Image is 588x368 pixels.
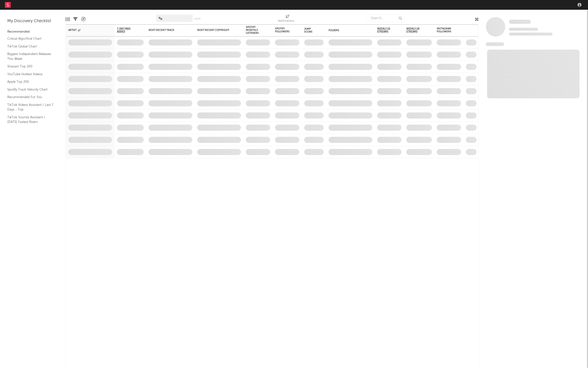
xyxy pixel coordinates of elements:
button: Save [194,18,201,20]
a: Biggest Independent Releases This Week [7,51,53,61]
a: Critical Algo/Viral Chart [7,36,53,41]
a: Recommended For You [7,94,53,100]
div: Folders [329,29,365,32]
div: Jump Score [304,28,316,33]
span: 0 fans last week [509,33,552,36]
div: A&R Pipeline [81,12,86,26]
span: Tracking Since: [DATE] [509,28,538,31]
span: News Feed [486,42,504,46]
span: Weekly UK Streams [406,27,425,33]
a: Shazam Top 200 [7,64,53,69]
a: TikTok Global Chart [7,44,53,49]
span: 7-Day Fans Added [117,27,136,33]
a: Apple Top 200 [7,79,53,84]
a: TikTok Videos Assistant / Last 7 Days - Top [7,102,53,112]
a: YouTube Hottest Videos [7,72,53,77]
a: Spotify Track Velocity Chart [7,87,53,92]
div: Notifications (Artist) [278,18,297,24]
div: Notifications (Artist) [278,12,297,26]
a: Some Artist [509,19,531,24]
div: Instagram Followers [437,27,454,33]
input: Search... [368,15,404,22]
div: Edit Columns [66,12,70,26]
div: Recommended [7,29,58,35]
div: My Discovery Checklist [7,18,58,24]
div: Artist [68,29,105,32]
div: Most Recent Track [149,29,185,32]
a: TikTok Sounds Assistant / [DATE] Fastest Risers [7,115,53,125]
div: Most Recent Copyright [197,29,234,32]
div: Spotify Monthly Listeners [246,26,263,35]
span: Weekly US Streams [377,27,394,33]
div: Filters [73,12,78,26]
div: Spotify Followers [275,27,292,33]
